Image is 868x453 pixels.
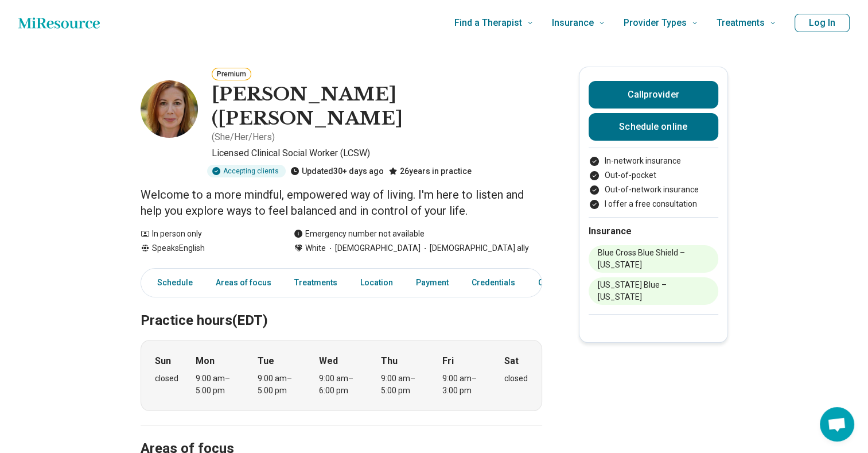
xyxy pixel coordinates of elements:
[294,228,425,240] div: Emergency number not available
[442,354,454,368] strong: Fri
[155,354,171,368] strong: Sun
[589,155,718,210] ul: Payment options
[287,271,344,295] a: Treatments
[589,277,718,305] li: [US_STATE] Blue – [US_STATE]
[141,80,198,138] img: Mary Langrick, Licensed Clinical Social Worker (LCSW)
[589,113,718,141] a: Schedule online
[353,271,400,295] a: Location
[589,198,718,210] li: I offer a free consultation
[141,284,542,331] h2: Practice hours (EDT)
[795,14,850,32] button: Log In
[820,407,854,442] div: Open chat
[531,271,573,295] a: Other
[454,15,522,31] span: Find a Therapist
[589,81,718,109] button: Callprovider
[207,165,286,177] div: Accepting clients
[196,373,240,397] div: 9:00 am – 5:00 pm
[141,228,271,240] div: In person only
[388,165,472,177] div: 26 years in practice
[212,83,542,130] h1: [PERSON_NAME] ([PERSON_NAME]
[381,354,398,368] strong: Thu
[319,373,363,397] div: 9:00 am – 6:00 pm
[258,354,274,368] strong: Tue
[212,68,251,80] button: Premium
[589,184,718,196] li: Out-of-network insurance
[18,11,100,34] a: Home page
[141,340,542,411] div: When does the program meet?
[258,373,302,397] div: 9:00 am – 5:00 pm
[381,373,425,397] div: 9:00 am – 5:00 pm
[143,271,200,295] a: Schedule
[589,224,718,238] h2: Insurance
[212,130,275,144] p: ( She/Her/Hers )
[196,354,215,368] strong: Mon
[212,146,542,160] p: Licensed Clinical Social Worker (LCSW)
[141,242,271,254] div: Speaks English
[465,271,522,295] a: Credentials
[290,165,384,177] div: Updated 30+ days ago
[504,354,519,368] strong: Sat
[209,271,278,295] a: Areas of focus
[319,354,338,368] strong: Wed
[141,187,542,219] p: Welcome to a more mindful, empowered way of living. I'm here to listen and help you explore ways ...
[717,15,765,31] span: Treatments
[624,15,687,31] span: Provider Types
[442,373,486,397] div: 9:00 am – 3:00 pm
[552,15,594,31] span: Insurance
[589,155,718,167] li: In-network insurance
[504,373,528,385] div: closed
[589,245,718,273] li: Blue Cross Blue Shield – [US_STATE]
[155,373,178,385] div: closed
[421,242,529,254] span: [DEMOGRAPHIC_DATA] ally
[326,242,421,254] span: [DEMOGRAPHIC_DATA]
[589,169,718,181] li: Out-of-pocket
[409,271,456,295] a: Payment
[305,242,326,254] span: White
